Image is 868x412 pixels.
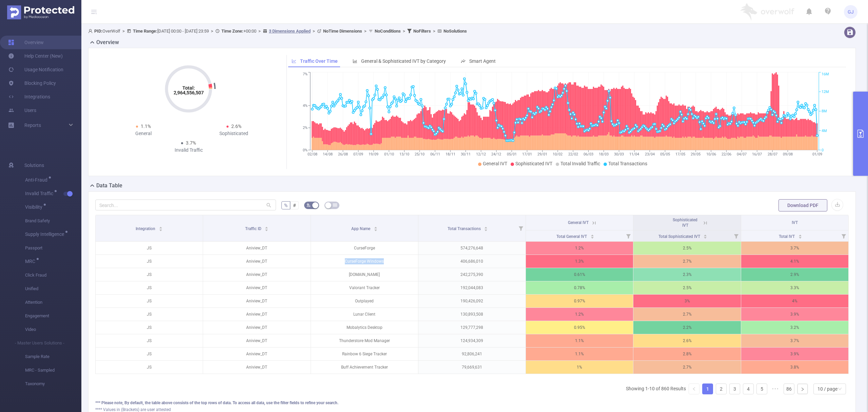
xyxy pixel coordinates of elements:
[461,152,471,156] tspan: 30/11
[88,29,94,33] i: icon: user
[311,321,418,334] p: Mobalytics Desktop
[798,233,802,236] i: icon: caret-up
[418,295,526,307] p: 190,426,092
[526,281,633,294] p: 0.78%
[526,321,633,334] p: 0.95%
[737,152,747,156] tspan: 04/07
[24,123,41,128] span: Reports
[448,226,482,231] span: Total Transactions
[307,152,317,156] tspan: 02/08
[633,255,741,268] p: 2.7%
[413,29,431,34] b: No Filters
[741,295,848,307] p: 4%
[848,5,854,19] span: GJ
[418,255,526,268] p: 406,686,010
[741,281,848,294] p: 3.3%
[703,233,707,238] div: Sort
[792,220,798,225] span: IVT
[96,182,122,190] h2: Data Table
[8,76,56,90] a: Blocking Policy
[660,152,670,156] tspan: 05/05
[311,268,418,281] p: [DOMAIN_NAME]
[338,152,348,156] tspan: 26/08
[418,334,526,347] p: 124,934,309
[25,268,81,282] span: Click Fraud
[556,234,588,239] span: Total General IVT
[778,199,827,211] button: Download PDF
[311,308,418,321] p: Lunar Client
[741,334,848,347] p: 3.7%
[362,29,369,34] span: >
[526,295,633,307] p: 0.97%
[415,152,425,156] tspan: 25/10
[269,29,311,34] u: 3 Dimensions Applied
[96,268,203,281] p: JS
[300,58,338,64] span: Traffic Over Time
[203,308,310,321] p: Aniview_DT
[209,29,215,34] span: >
[624,230,633,241] i: Filter menu
[307,203,311,207] i: icon: bg-colors
[675,152,685,156] tspan: 17/05
[203,321,310,334] p: Aniview_DT
[8,49,63,63] a: Help Center (New)
[221,29,243,34] b: Time Zone:
[25,309,81,323] span: Engagement
[752,152,762,156] tspan: 16/07
[25,363,81,377] span: MRC - Sampled
[484,226,488,230] div: Sort
[159,228,163,230] i: icon: caret-down
[203,348,310,360] p: Aniview_DT
[797,383,808,394] li: Next Page
[353,59,357,63] i: icon: bar-chart
[374,228,377,230] i: icon: caret-down
[629,152,639,156] tspan: 11/04
[374,226,378,230] div: Sort
[526,348,633,360] p: 1.1%
[590,233,594,236] i: icon: caret-up
[24,118,41,132] a: Reports
[731,230,741,241] i: Filter menu
[626,383,686,394] li: Showing 1-10 of 860 Results
[159,226,163,230] div: Sort
[311,29,317,34] span: >
[203,334,310,347] p: Aniview_DT
[96,281,203,294] p: JS
[25,377,81,391] span: Taxonomy
[430,152,440,156] tspan: 06/11
[743,384,753,394] a: 4
[822,148,824,152] tspan: 0
[526,334,633,347] p: 1.1%
[476,152,486,156] tspan: 12/12
[526,242,633,255] p: 1.2%
[568,152,578,156] tspan: 22/02
[721,152,731,156] tspan: 22/06
[702,383,713,394] li: 1
[203,255,310,268] p: Aniview_DT
[264,226,269,230] div: Sort
[741,321,848,334] p: 3.2%
[418,308,526,321] p: 130,893,508
[203,361,310,374] p: Aniview_DT
[245,226,262,231] span: Traffic ID
[203,295,310,307] p: Aniview_DT
[445,152,455,156] tspan: 18/11
[311,255,418,268] p: CurseForge Windows
[25,191,56,196] span: Invalid Traffic
[516,215,526,241] i: Filter menu
[812,152,822,156] tspan: 01/09
[730,384,740,394] a: 3
[96,334,203,347] p: JS
[182,85,195,91] tspan: Total:
[633,361,741,374] p: 2.7%
[741,268,848,281] p: 2.9%
[418,281,526,294] p: 192,044,083
[25,259,38,264] span: MRC
[522,152,532,156] tspan: 17/01
[174,90,204,95] tspan: 2,964,556,507
[88,29,467,34] span: OverWolf [DATE] 00:00 - [DATE] 23:59 +00:00
[25,232,66,237] span: Supply Intelligence
[323,29,362,34] b: No Time Dimensions
[96,361,203,374] p: JS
